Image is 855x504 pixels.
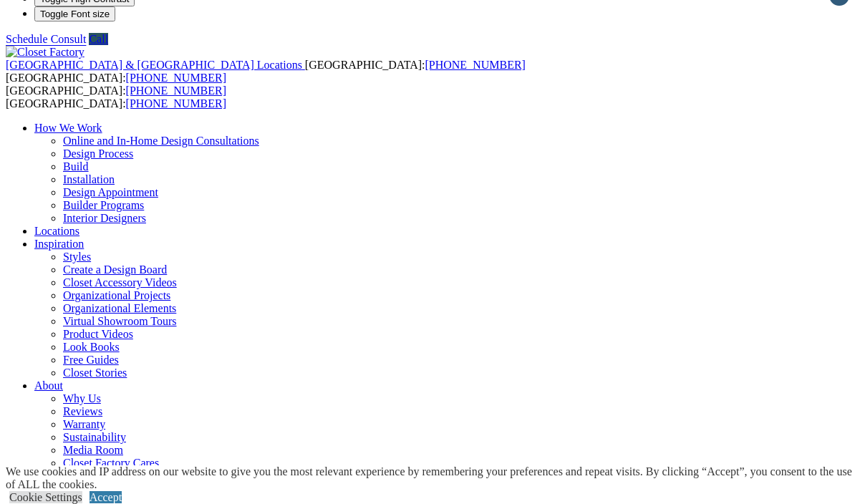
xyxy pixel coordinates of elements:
a: Online and In-Home Design Consultations [63,135,259,147]
a: Closet Accessory Videos [63,276,177,289]
a: Free Guides [63,354,119,366]
a: Locations [34,225,79,237]
a: Look Books [63,341,120,353]
span: [GEOGRAPHIC_DATA] & [GEOGRAPHIC_DATA] Locations [6,59,302,71]
span: [GEOGRAPHIC_DATA]: [GEOGRAPHIC_DATA]: [6,59,526,84]
a: Reviews [63,405,102,417]
a: [PHONE_NUMBER] [126,84,226,97]
a: Installation [63,173,115,185]
a: Organizational Projects [63,289,170,301]
a: [PHONE_NUMBER] [126,97,226,110]
span: [GEOGRAPHIC_DATA]: [GEOGRAPHIC_DATA]: [6,84,226,110]
a: Warranty [63,418,105,430]
a: Media Room [63,444,123,456]
a: [PHONE_NUMBER] [425,59,525,71]
a: Product Videos [63,328,133,340]
a: Styles [63,251,91,263]
a: Builder Programs [63,199,144,211]
a: Virtual Showroom Tours [63,315,177,327]
a: Design Process [63,147,133,160]
a: Build [63,160,89,173]
button: Toggle Font size [34,6,115,21]
a: Sustainability [63,431,126,443]
a: Design Appointment [63,186,158,198]
span: Toggle Font size [40,9,110,19]
a: Call [89,33,108,45]
a: Create a Design Board [63,263,167,276]
a: How We Work [34,122,102,134]
div: We use cookies and IP address on our website to give you the most relevant experience by remember... [6,465,855,491]
a: Closet Stories [63,367,127,379]
a: Organizational Elements [63,302,176,314]
a: Accept [90,491,122,503]
a: Inspiration [34,238,84,250]
a: [PHONE_NUMBER] [126,72,226,84]
a: Why Us [63,392,101,404]
a: Interior Designers [63,212,146,224]
a: Cookie Settings [9,491,82,503]
a: [GEOGRAPHIC_DATA] & [GEOGRAPHIC_DATA] Locations [6,59,305,71]
img: Closet Factory [6,46,84,59]
a: Schedule Consult [6,33,86,45]
a: About [34,379,63,392]
a: Closet Factory Cares [63,457,159,469]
